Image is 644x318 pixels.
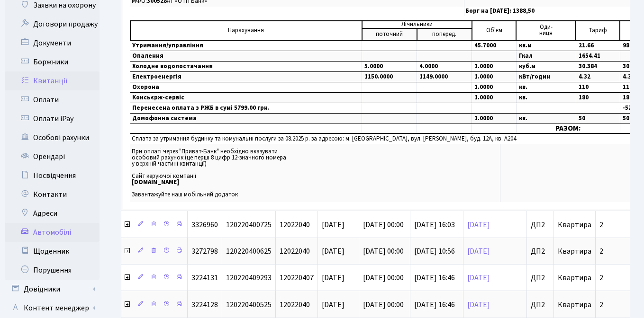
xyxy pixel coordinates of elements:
[599,273,603,283] span: 2
[363,273,404,283] span: [DATE] 00:00
[5,242,100,261] a: Щоденник
[226,246,272,256] span: 120220400625
[5,204,100,223] a: Адреси
[5,90,100,109] a: Оплати
[516,113,576,124] td: кв.
[5,15,100,34] a: Договори продажу
[414,273,455,283] span: [DATE] 16:46
[576,113,620,124] td: 50
[472,82,516,92] td: 1.0000
[467,273,490,283] a: [DATE]
[5,280,100,299] a: Довідники
[130,40,362,51] td: Утримання/управління
[472,21,516,40] td: Об'єм
[280,300,310,310] span: 12022040
[191,220,218,230] span: 3326960
[362,71,417,82] td: 1150.0000
[5,128,100,147] a: Особові рахунки
[516,82,576,92] td: кв.
[516,124,620,133] td: РАЗОМ:
[362,21,472,28] td: Лічильники
[280,246,310,256] span: 12022040
[576,21,620,40] td: Тариф
[362,61,417,71] td: 5.0000
[226,300,272,310] span: 120220400525
[5,109,100,128] a: Оплати iPay
[5,147,100,166] a: Орендарі
[576,40,620,51] td: 21.66
[531,301,550,309] span: ДП2
[130,61,362,71] td: Холодне водопостачання
[130,92,362,103] td: Консьєрж-сервіс
[191,273,218,283] span: 3224131
[130,103,362,113] td: Перенесена оплата з РЖБ в сумі 5799.00 грн.
[417,28,472,40] td: поперед.
[5,71,100,90] a: Квитанції
[414,300,455,310] span: [DATE] 16:46
[576,71,620,82] td: 4.32
[280,273,314,283] span: 120220407
[472,40,516,51] td: 45.7000
[516,71,576,82] td: кВт/годин
[363,300,404,310] span: [DATE] 00:00
[599,246,603,256] span: 2
[516,61,576,71] td: куб.м
[130,113,362,124] td: Домофонна система
[130,51,362,61] td: Опалення
[191,300,218,310] span: 3224128
[130,21,362,40] td: Нарахування
[322,273,345,283] span: [DATE]
[322,220,345,230] span: [DATE]
[362,28,417,40] td: поточний
[280,220,310,230] span: 12022040
[576,61,620,71] td: 30.384
[467,220,490,230] a: [DATE]
[558,300,591,310] span: Квартира
[417,61,472,71] td: 4.0000
[322,246,345,256] span: [DATE]
[472,113,516,124] td: 1.0000
[5,223,100,242] a: Автомобілі
[226,273,272,283] span: 120220409293
[516,21,576,40] td: Оди- ниця
[322,300,345,310] span: [DATE]
[130,144,500,202] td: При оплаті через "Приват-Банк" необхідно вказувати особовий рахунок (це перші 8 цифр 12-значного ...
[5,299,100,318] a: Контент менеджер
[226,220,272,230] span: 120220400725
[516,51,576,61] td: Гкал
[363,246,404,256] span: [DATE] 00:00
[531,221,550,229] span: ДП2
[558,273,591,283] span: Квартира
[363,220,404,230] span: [DATE] 00:00
[531,247,550,255] span: ДП2
[130,82,362,92] td: Охорона
[599,220,603,230] span: 2
[467,300,490,310] a: [DATE]
[5,261,100,280] a: Порушення
[5,166,100,185] a: Посвідчення
[191,246,218,256] span: 3272798
[516,92,576,103] td: кв.
[531,274,550,282] span: ДП2
[599,300,603,310] span: 2
[5,34,100,53] a: Документи
[5,53,100,71] a: Боржники
[132,178,179,186] b: [DOMAIN_NAME]
[576,51,620,61] td: 1654.41
[5,185,100,204] a: Контакти
[417,71,472,82] td: 1149.0000
[558,220,591,230] span: Квартира
[558,246,591,256] span: Квартира
[130,71,362,82] td: Електроенергія
[472,71,516,82] td: 1.0000
[472,61,516,71] td: 1.0000
[414,220,455,230] span: [DATE] 16:03
[516,40,576,51] td: кв.м
[414,246,455,256] span: [DATE] 10:56
[472,92,516,103] td: 1.0000
[576,92,620,103] td: 180
[467,246,490,256] a: [DATE]
[576,82,620,92] td: 110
